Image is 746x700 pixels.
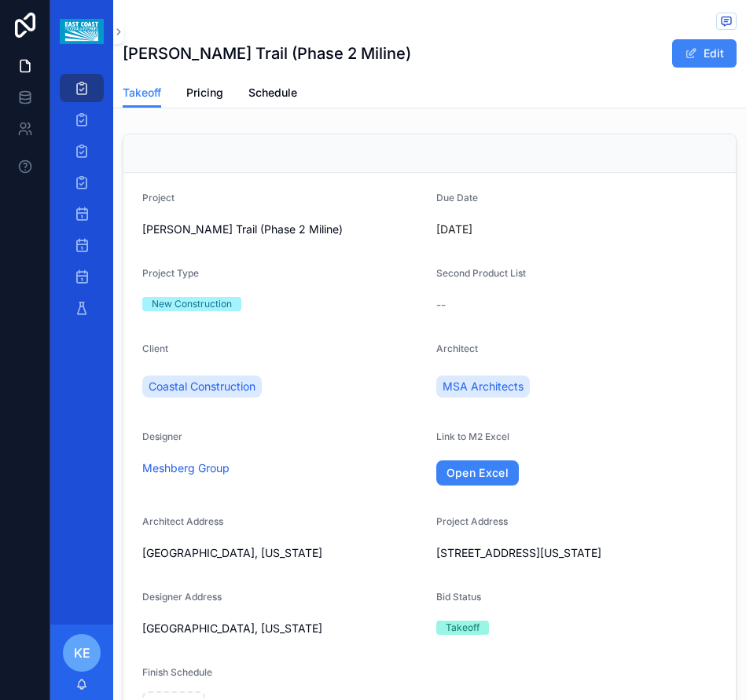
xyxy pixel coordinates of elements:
[436,343,478,354] span: Architect
[142,376,262,398] a: Coastal Construction
[436,192,478,203] span: Due Date
[436,376,530,398] a: MSA Architects
[248,85,297,101] span: Schedule
[142,515,223,527] span: Architect Address
[436,591,481,603] span: Bid Status
[142,621,424,636] span: [GEOGRAPHIC_DATA], [US_STATE]
[123,42,411,64] h1: [PERSON_NAME] Trail (Phase 2 Miline)
[446,621,480,635] div: Takeoff
[142,460,230,476] a: Meshberg Group
[123,79,161,108] a: Takeoff
[123,85,161,101] span: Takeoff
[149,379,255,394] span: Coastal Construction
[142,222,424,237] span: [PERSON_NAME] Trail (Phase 2 Miline)
[142,666,212,678] span: Finish Schedule
[60,19,103,44] img: App logo
[436,431,509,442] span: Link to M2 Excel
[186,85,223,101] span: Pricing
[142,192,175,203] span: Project
[436,545,718,561] span: [STREET_ADDRESS][US_STATE]
[443,379,524,394] span: MSA Architects
[436,267,526,279] span: Second Product List
[142,591,222,603] span: Designer Address
[248,79,297,110] a: Schedule
[142,343,168,354] span: Client
[672,39,737,68] button: Edit
[436,222,472,237] p: [DATE]
[142,545,424,561] span: [GEOGRAPHIC_DATA], [US_STATE]
[74,643,90,662] span: KE
[186,79,223,110] a: Pricing
[436,297,446,313] span: --
[436,515,508,527] span: Project Address
[142,267,199,279] span: Project Type
[436,460,520,486] a: Open Excel
[142,431,182,442] span: Designer
[152,297,232,311] div: New Construction
[50,63,113,343] div: scrollable content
